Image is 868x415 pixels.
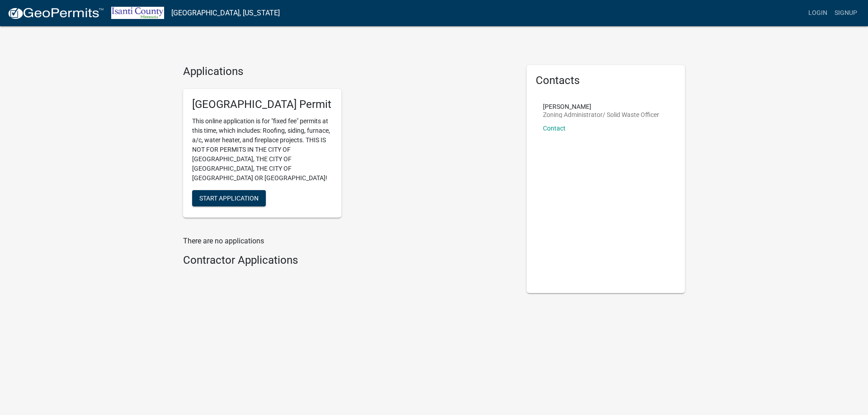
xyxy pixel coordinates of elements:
wm-workflow-list-section: Applications [183,65,513,225]
a: Signup [831,5,861,22]
h5: Contacts [536,74,676,87]
p: [PERSON_NAME] [543,103,659,110]
a: [GEOGRAPHIC_DATA], [US_STATE] [171,5,280,21]
button: Start Application [192,190,266,206]
a: Login [805,5,831,22]
p: This online application is for "fixed fee" permits at this time, which includes: Roofing, siding,... [192,117,332,183]
p: There are no applications [183,236,513,247]
a: Contact [543,125,566,132]
h4: Applications [183,65,513,78]
img: Isanti County, Minnesota [111,7,164,19]
h4: Contractor Applications [183,254,513,267]
span: Start Application [199,194,259,201]
p: Zoning Administrator/ Solid Waste Officer [543,112,659,118]
h5: [GEOGRAPHIC_DATA] Permit [192,98,332,111]
wm-workflow-list-section: Contractor Applications [183,254,513,270]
